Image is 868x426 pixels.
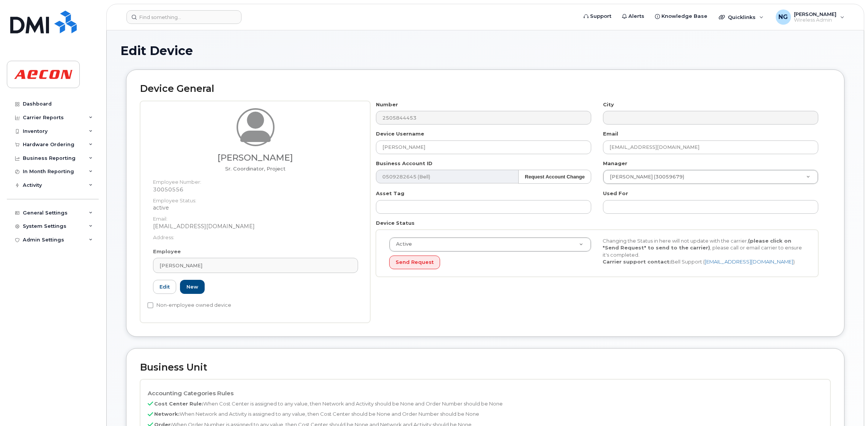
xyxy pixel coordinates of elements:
b: Network: [154,411,180,417]
label: Device Username [376,130,424,137]
a: Active [390,238,591,251]
label: Business Account ID [376,160,432,167]
strong: Carrier support contact: [603,259,671,265]
dt: Employee Number: [153,175,358,186]
label: Non-employee owned device [147,301,231,310]
dd: [EMAIL_ADDRESS][DOMAIN_NAME] [153,222,358,230]
label: City [603,101,614,108]
span: [PERSON_NAME] [159,262,202,269]
div: Changing the Status in here will not update with the carrier, , please call or email carrier to e... [597,237,810,265]
button: Request Account Change [518,170,591,184]
label: Asset Tag [376,190,404,197]
h2: Business Unit [140,362,830,373]
a: [EMAIL_ADDRESS][DOMAIN_NAME] [705,259,793,265]
label: Number [376,101,398,108]
span: [PERSON_NAME] (30059679) [605,174,684,180]
strong: Request Account Change [525,174,585,180]
h1: Edit Device [120,44,850,57]
a: New [180,280,205,294]
button: Send Request [389,256,440,270]
input: Non-employee owned device [147,302,153,308]
p: When Network and Activity is assigned to any value, then Cost Center should be None and Order Num... [148,410,823,418]
p: When Cost Center is assigned to any value, then Network and Activity should be None and Order Num... [148,400,823,407]
a: [PERSON_NAME] [153,258,358,273]
dd: active [153,204,358,211]
label: Used For [603,190,628,197]
a: Edit [153,280,176,294]
dt: Email: [153,211,358,222]
label: Manager [603,160,627,167]
a: [PERSON_NAME] (30059679) [603,170,818,184]
label: Employee [153,248,181,255]
dd: 30050556 [153,186,358,193]
label: Device Status [376,219,415,227]
span: Job title [225,166,286,172]
h3: [PERSON_NAME] [153,153,358,163]
h2: Device General [140,84,830,94]
b: Cost Center Rule: [154,401,203,407]
span: Active [391,241,412,248]
dt: Address: [153,230,358,241]
h4: Accounting Categories Rules [148,390,823,397]
label: Email [603,130,618,137]
dt: Employee Status: [153,193,358,204]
